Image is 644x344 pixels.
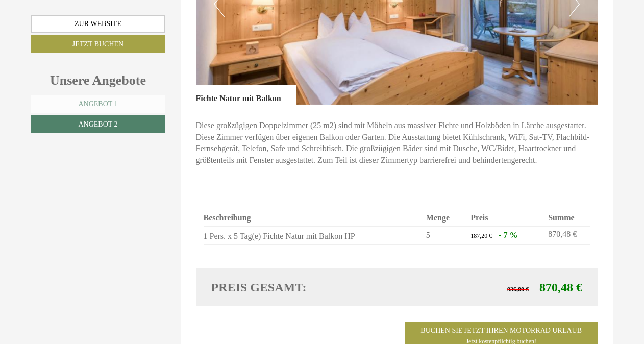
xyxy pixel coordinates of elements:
[544,210,590,226] th: Summe
[539,281,582,294] span: 870,48 €
[470,232,492,239] span: 187,20 €
[507,286,529,293] span: 936,00 €
[78,120,117,128] span: Angebot 2
[78,100,117,108] span: Angebot 1
[204,210,422,226] th: Beschreibung
[466,210,544,226] th: Preis
[196,120,598,166] p: Diese großzügigen Doppelzimmer (25 m2) sind mit Möbeln aus massiver Fichte und Holzböden in Lärch...
[31,35,165,53] a: Jetzt buchen
[196,85,296,105] div: Fichte Natur mit Balkon
[31,71,165,90] div: Unsere Angebote
[31,15,165,33] a: Zur Website
[499,231,517,239] span: - 7 %
[544,226,590,244] td: 870,48 €
[422,210,466,226] th: Menge
[204,226,422,244] td: 1 Pers. x 5 Tag(e) Fichte Natur mit Balkon HP
[422,226,466,244] td: 5
[204,279,397,296] div: Preis gesamt:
